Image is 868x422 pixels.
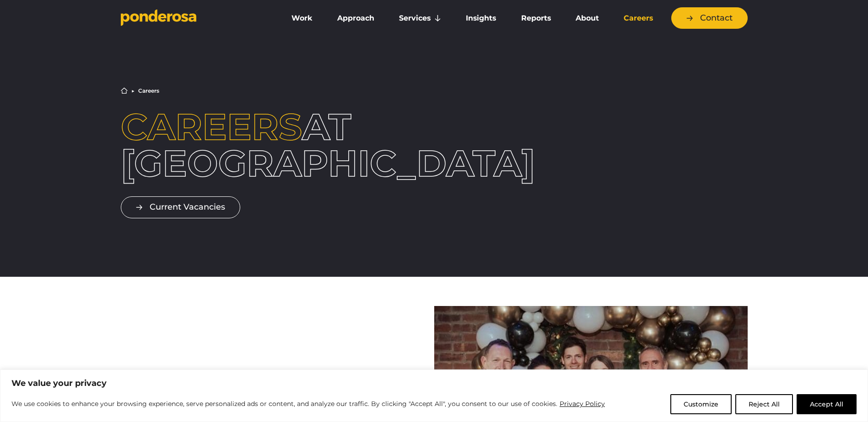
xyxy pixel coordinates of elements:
[388,9,452,28] a: Services
[11,398,605,409] p: We use cookies to enhance your browsing experience, serve personalized ads or content, and analyz...
[511,9,561,28] a: Reports
[455,9,507,28] a: Insights
[797,394,857,414] button: Accept All
[281,9,323,28] a: Work
[327,9,385,28] a: Approach
[565,9,609,28] a: About
[671,7,748,29] a: Contact
[670,394,732,414] button: Customize
[121,105,302,149] span: Careers
[138,88,159,94] li: Careers
[613,9,663,28] a: Careers
[559,398,605,409] a: Privacy Policy
[131,88,135,94] li: ▶︎
[11,378,857,389] p: We value your privacy
[121,87,128,94] a: Home
[121,196,240,218] a: Current Vacancies
[121,109,374,182] h1: at [GEOGRAPHIC_DATA]
[735,394,793,414] button: Reject All
[121,9,267,27] a: Go to homepage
